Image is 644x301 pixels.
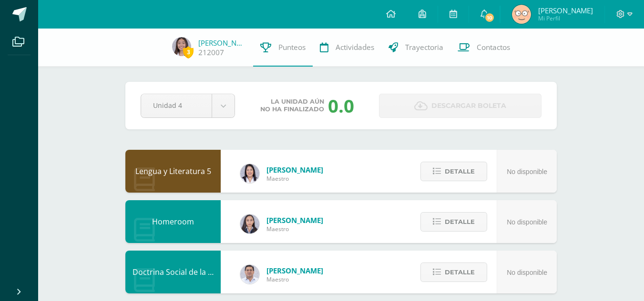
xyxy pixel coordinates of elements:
span: Trayectoria [405,42,443,52]
span: Maestro [266,225,323,233]
span: Maestro [266,275,323,283]
button: Detalle [420,162,487,181]
span: Descargar boleta [431,94,506,117]
img: 35694fb3d471466e11a043d39e0d13e5.png [240,214,259,233]
span: Unidad 4 [153,94,200,117]
button: Detalle [420,262,487,282]
span: La unidad aún no ha finalizado [260,98,324,113]
div: Homeroom [125,200,221,243]
span: Actividades [336,42,374,52]
a: 212007 [198,48,224,58]
span: Detalle [445,163,475,180]
button: Detalle [420,212,487,232]
div: 0.0 [328,93,354,118]
span: Maestro [266,175,323,183]
span: [PERSON_NAME] [538,6,593,15]
img: 15aaa72b904403ebb7ec886ca542c491.png [240,265,259,284]
span: Detalle [445,263,475,281]
a: Trayectoria [381,29,450,67]
span: Punteos [278,42,306,52]
img: fd1196377973db38ffd7ffd912a4bf7e.png [240,164,259,183]
span: 10 [484,12,495,23]
span: Mi Perfil [538,14,593,22]
span: Detalle [445,213,475,231]
a: Punteos [253,29,313,67]
span: No disponible [507,218,547,226]
img: a4edf9b3286cfd43df08ece18344d72f.png [172,37,191,56]
span: 3 [183,46,194,58]
div: Doctrina Social de la Iglesia [125,251,221,293]
a: [PERSON_NAME] [198,38,246,48]
a: Unidad 4 [141,94,235,117]
span: No disponible [507,168,547,175]
span: [PERSON_NAME] [266,215,323,225]
img: 0efa06bf55d835d7f677146712b902f1.png [512,5,531,24]
a: Contactos [450,29,517,67]
span: [PERSON_NAME] [266,266,323,275]
div: Lengua y Literatura 5 [125,150,221,193]
span: Contactos [477,42,510,52]
a: Actividades [313,29,381,67]
span: No disponible [507,269,547,276]
span: [PERSON_NAME] [266,165,323,175]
